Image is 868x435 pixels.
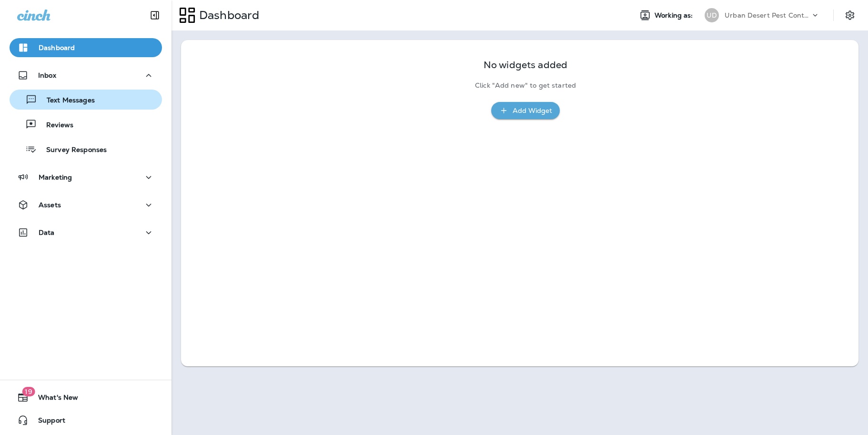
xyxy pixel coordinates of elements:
button: Inbox [10,66,162,85]
p: Assets [39,201,61,209]
p: Text Messages [37,96,95,105]
button: Settings [841,7,858,24]
button: Collapse Sidebar [141,6,168,25]
p: Survey Responses [37,146,107,155]
button: Reviews [10,114,162,134]
p: Dashboard [195,8,259,22]
p: Data [39,229,55,236]
button: Dashboard [10,38,162,57]
button: Text Messages [10,90,162,110]
span: Support [29,416,65,428]
span: 19 [22,387,35,396]
div: Add Widget [513,105,552,117]
span: Working as: [655,11,695,20]
p: Click "Add new" to get started [475,81,576,90]
button: Support [10,411,162,430]
button: Assets [10,195,162,214]
p: No widgets added [484,61,567,69]
p: Urban Desert Pest Control [725,11,810,19]
span: What's New [29,394,78,405]
button: Add Widget [491,102,560,120]
p: Dashboard [39,44,75,51]
div: UD [705,8,719,22]
p: Reviews [37,121,73,130]
button: Data [10,223,162,242]
p: Marketing [39,173,72,181]
button: Survey Responses [10,139,162,159]
p: Inbox [38,71,56,79]
button: 19What's New [10,388,162,407]
button: Marketing [10,168,162,187]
